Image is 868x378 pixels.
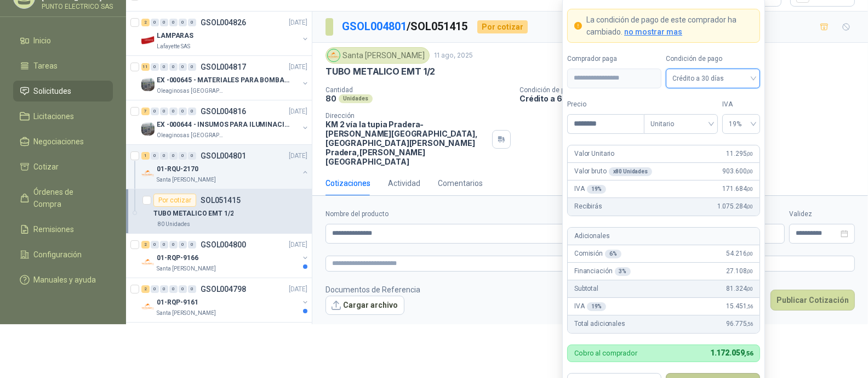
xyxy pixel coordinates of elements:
p: EX -000645 - MATERIALES PARA BOMBAS STANDBY PLANTA [157,75,293,86]
div: 2 [141,285,150,293]
div: 0 [169,241,178,249]
div: 0 [160,285,168,293]
div: 0 [179,63,187,71]
img: Company Logo [328,49,340,61]
span: 81.324 [726,284,753,294]
div: 0 [169,19,178,26]
div: 0 [179,241,187,249]
a: Negociaciones [13,131,113,152]
a: Remisiones [13,219,113,240]
div: 3 % [615,267,631,276]
div: 11 [141,63,150,71]
div: 2 [141,241,150,249]
button: Cargar archivo [325,296,404,315]
span: 11.295 [726,149,753,159]
div: 0 [188,19,196,26]
p: Adicionales [574,231,609,241]
div: 80 Unidades [153,220,195,229]
span: ,00 [747,204,753,210]
p: Subtotal [574,284,598,294]
p: Santa [PERSON_NAME] [157,309,216,318]
span: 15.451 [726,301,753,312]
div: 0 [151,108,159,115]
div: Cotizaciones [325,177,370,189]
div: 0 [188,63,196,71]
div: Por cotizar [153,194,196,207]
div: 2 [141,19,150,26]
span: ,56 [745,350,753,357]
p: Documentos de Referencia [325,284,420,296]
p: [DATE] [289,106,307,117]
p: EX -000644 - INSUMOS PARA ILUMINACIONN ZONA DE CLA [157,120,293,130]
span: ,00 [747,186,753,192]
span: 54.216 [726,249,753,259]
div: Unidades [339,94,373,103]
span: Órdenes de Compra [34,186,102,210]
p: GSOL004798 [201,285,246,293]
div: 7 [141,108,150,115]
p: Oleaginosas [GEOGRAPHIC_DATA][PERSON_NAME] [157,87,226,95]
img: Company Logo [141,300,155,313]
p: 01-RQU-2170 [157,164,198,174]
div: 0 [160,108,168,115]
div: 0 [169,63,178,71]
p: Comisión [574,249,621,259]
div: 19 % [587,302,607,311]
a: Órdenes de Compra [13,182,113,215]
p: Condición de pago [519,86,864,94]
span: 19% [729,116,753,132]
a: Por cotizarSOL051415TUBO METALICO EMT 1/280 Unidades [126,189,312,234]
p: IVA [574,301,606,312]
label: Nombre del producto [325,209,632,219]
span: ,56 [747,303,753,309]
span: close-circle [841,230,848,238]
span: 1.075.284 [717,201,753,212]
span: Negociaciones [34,136,84,148]
span: ,00 [747,251,753,257]
span: ,00 [747,168,753,174]
p: IVA [574,184,606,194]
img: Company Logo [141,122,155,136]
span: 903.600 [723,166,753,177]
p: GSOL004826 [201,19,246,26]
span: 171.684 [723,184,753,194]
button: Publicar Cotización [770,290,855,311]
p: Financiación [574,266,631,277]
p: Lafayette SAS [157,42,190,51]
span: 1.172.059 [710,348,753,357]
div: 0 [151,19,159,26]
div: 0 [169,152,178,160]
span: Tareas [34,60,58,72]
div: Santa [PERSON_NAME] [325,47,430,64]
div: 0 [169,108,178,115]
a: GSOL004801 [342,20,407,33]
p: GSOL004801 [201,152,246,160]
p: / SOL051415 [342,18,469,35]
p: Dirección [325,112,488,120]
a: 1 0 0 0 0 0 GSOL004801[DATE] Company Logo01-RQU-2170Santa [PERSON_NAME] [141,149,310,184]
span: Manuales y ayuda [34,274,96,286]
p: Valor Unitario [574,149,614,159]
p: GSOL004816 [201,108,246,115]
div: 0 [188,108,196,115]
p: Recibirás [574,201,602,212]
p: GSOL004817 [201,63,246,71]
p: [DATE] [289,18,307,28]
a: Tareas [13,55,113,76]
div: 0 [188,285,196,293]
p: 80 [325,94,336,103]
p: Cantidad [325,86,511,94]
div: 0 [151,152,159,160]
a: Solicitudes [13,81,113,101]
label: Comprador paga [567,54,661,64]
div: 0 [160,19,168,26]
span: Inicio [34,35,52,47]
label: Precio [567,99,644,110]
div: Actividad [388,177,420,189]
div: Comentarios [438,177,483,189]
span: ,00 [747,151,753,157]
span: Crédito a 30 días [672,70,753,87]
p: [DATE] [289,240,307,250]
span: Cotizar [34,161,59,173]
p: Cobro al comprador [574,349,637,357]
